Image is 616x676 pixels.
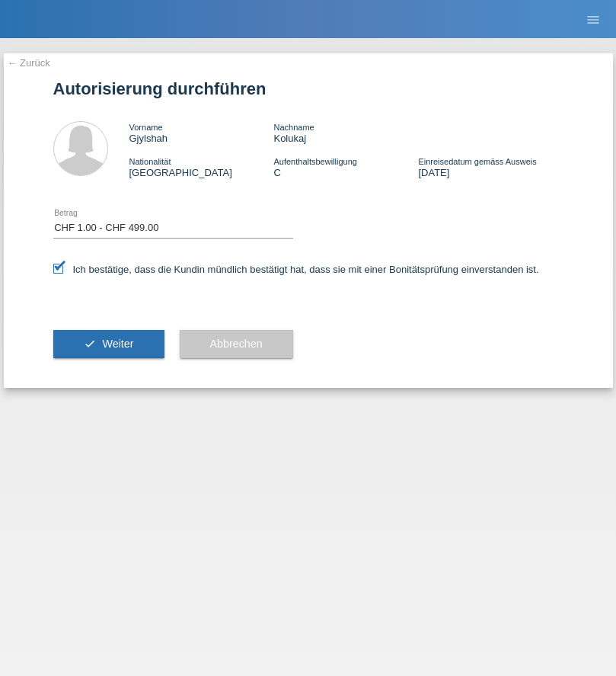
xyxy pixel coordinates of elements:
span: Aufenthaltsbewilligung [273,157,356,166]
div: [DATE] [418,155,563,178]
i: check [84,338,96,350]
a: menu [578,14,608,24]
div: [GEOGRAPHIC_DATA] [129,155,274,178]
i: menu [586,12,601,27]
span: Abbrechen [210,338,263,350]
span: Weiter [102,338,133,350]
span: Nationalität [129,157,171,166]
span: Einreisedatum gemäss Ausweis [418,157,536,166]
a: ← Zurück [8,57,50,69]
div: Kolukaj [273,121,418,144]
button: Abbrechen [180,330,293,359]
h1: Autorisierung durchführen [53,79,563,98]
label: Ich bestätige, dass die Kundin mündlich bestätigt hat, dass sie mit einer Bonitätsprüfung einvers... [53,264,539,275]
button: check Weiter [53,330,164,359]
div: Gjylshah [129,121,274,144]
span: Vorname [129,123,163,132]
div: C [273,155,418,178]
span: Nachname [273,123,314,132]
